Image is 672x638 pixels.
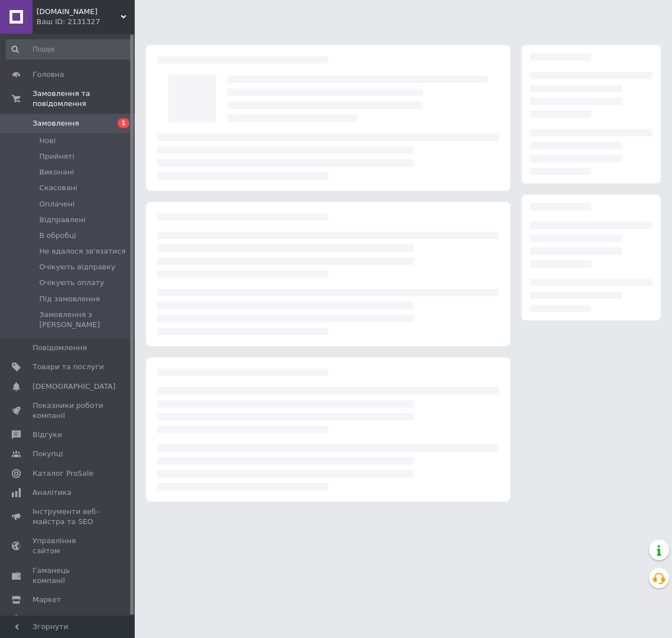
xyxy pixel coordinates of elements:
span: Нові [39,136,56,146]
span: Товари та послуги [33,362,104,372]
span: Інструменти веб-майстра та SEO [33,507,104,527]
span: Головна [33,70,64,80]
span: Оплачені [39,199,75,209]
span: Замовлення [33,118,79,128]
span: 1 [118,118,129,128]
span: [DEMOGRAPHIC_DATA] [33,382,116,392]
input: Пошук [6,39,132,59]
div: Ваш ID: 2131327 [36,17,135,27]
span: Замовлення та повідомлення [33,89,135,109]
span: В обробці [39,231,76,241]
span: Аналітика [33,488,71,498]
span: Скасовані [39,183,77,193]
span: Відправлені [39,215,85,225]
span: Гаманець компанії [33,566,104,586]
span: izmeritel.in.ua [36,7,121,17]
span: Налаштування [33,614,90,624]
span: Прийняті [39,152,74,162]
span: Виконані [39,167,74,177]
span: Очікують оплату [39,278,104,288]
span: Під замовлення [39,294,100,304]
span: Каталог ProSale [33,469,93,479]
span: Не вдалося зв'язатися [39,246,126,256]
span: Очікують відправку [39,262,116,272]
span: Повідомлення [33,343,87,353]
span: Покупці [33,449,63,459]
span: Відгуки [33,430,62,440]
span: Управління сайтом [33,536,104,556]
span: Замовлення з [PERSON_NAME] [39,310,131,330]
span: Показники роботи компанії [33,401,104,421]
span: Маркет [33,595,61,605]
